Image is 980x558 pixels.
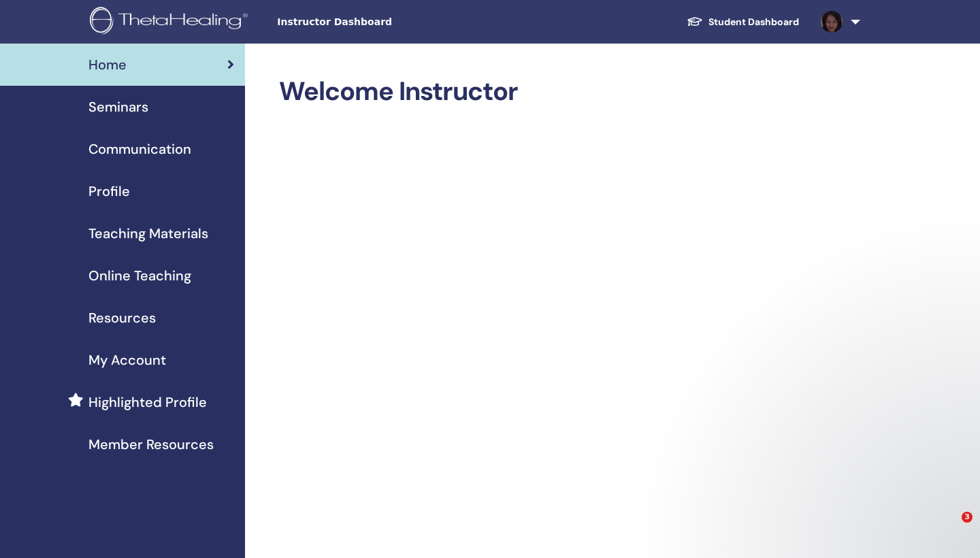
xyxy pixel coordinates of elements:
[277,15,481,29] span: Instructor Dashboard
[88,223,208,244] span: Teaching Materials
[687,16,703,27] img: graduation-cap-white.svg
[88,392,207,412] span: Highlighted Profile
[90,7,252,37] img: logo.png
[962,512,973,523] span: 3
[88,308,156,328] span: Resources
[821,11,843,33] img: default.jpg
[934,512,966,544] iframe: Intercom live chat
[708,419,980,521] iframe: Intercom notifications message
[88,54,127,75] span: Home
[88,139,191,159] span: Communication
[279,76,857,108] h2: Welcome Instructor
[88,181,130,201] span: Profile
[88,97,148,117] span: Seminars
[88,434,214,455] span: Member Resources
[676,10,810,35] a: Student Dashboard
[88,350,166,370] span: My Account
[88,265,191,286] span: Online Teaching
